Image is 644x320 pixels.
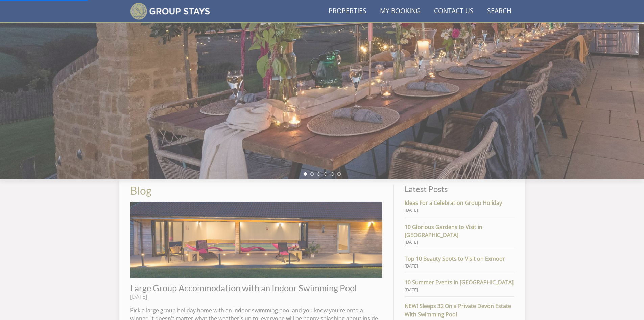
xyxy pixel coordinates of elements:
a: Contact Us [431,4,476,19]
small: [DATE] [405,239,514,246]
a: 10 Summer Events in [GEOGRAPHIC_DATA] [DATE] [405,278,514,293]
a: Search [484,4,514,19]
small: [DATE] [405,207,514,213]
a: Large Group Accommodation with an Indoor Swimming Pool [130,283,357,293]
a: Ideas For a Celebration Group Holiday [DATE] [405,199,514,213]
strong: Ideas For a Celebration Group Holiday [405,199,514,207]
small: [DATE] [405,263,514,269]
img: Group Stays [130,3,210,20]
strong: Top 10 Beauty Spots to Visit on Exmoor [405,255,514,263]
a: Properties [326,4,369,19]
img: Large Group Accommodation with an Indoor Swimming Pool [130,202,383,277]
a: 10 Glorious Gardens to Visit in [GEOGRAPHIC_DATA] [DATE] [405,223,514,246]
a: Latest Posts [405,184,448,194]
strong: 10 Glorious Gardens to Visit in [GEOGRAPHIC_DATA] [405,223,514,239]
time: [DATE] [130,293,147,300]
strong: NEW! Sleeps 32 On a Private Devon Estate With Swimming Pool [405,302,514,318]
small: [DATE] [405,286,514,293]
a: Blog [130,184,151,197]
a: My Booking [377,4,423,19]
strong: 10 Summer Events in [GEOGRAPHIC_DATA] [405,278,514,286]
a: Top 10 Beauty Spots to Visit on Exmoor [DATE] [405,255,514,269]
